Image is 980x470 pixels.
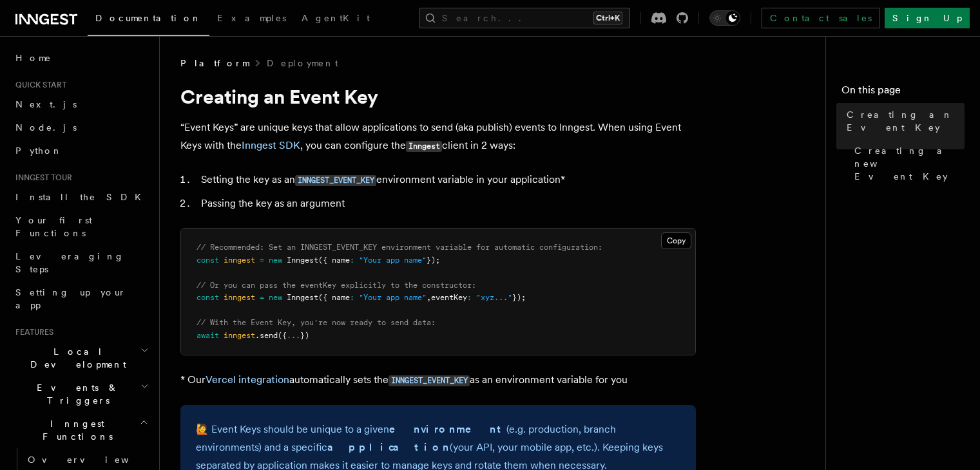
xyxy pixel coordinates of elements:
[197,243,602,252] span: // Recommended: Set an INNGEST_EVENT_KEY environment variable for automatic configuration:
[10,245,151,281] a: Leveraging Steps
[359,293,427,302] span: "Your app name"
[431,293,467,302] span: eventKey
[849,139,965,188] a: Creating a new Event Key
[10,139,151,162] a: Python
[10,93,151,116] a: Next.js
[224,293,255,302] span: inngest
[661,232,691,249] button: Copy
[267,57,338,70] a: Deployment
[15,52,52,64] span: Home
[88,4,209,36] a: Documentation
[180,57,249,70] span: Platform
[10,345,140,371] span: Local Development
[419,8,630,28] button: Search...Ctrl+K
[10,80,66,90] span: Quick start
[197,331,219,340] span: await
[197,318,436,327] span: // With the Event Key, you're now ready to send data:
[197,171,696,189] li: Setting the key as an environment variable in your application*
[197,281,476,290] span: // Or you can pass the eventKey explicitly to the constructor:
[427,256,440,265] span: });
[287,293,318,302] span: Inngest
[197,293,219,302] span: const
[709,10,740,26] button: Toggle dark mode
[10,412,151,448] button: Inngest Functions
[762,8,879,28] a: Contact sales
[209,4,294,35] a: Examples
[841,103,965,139] a: Creating an Event Key
[318,293,350,302] span: ({ name
[10,173,72,183] span: Inngest tour
[180,118,696,155] p: “Event Keys” are unique keys that allow applications to send (aka publish) events to Inngest. Whe...
[224,331,255,340] span: inngest
[10,209,151,245] a: Your first Functions
[10,281,151,317] a: Setting up your app
[593,12,622,24] kbd: Ctrl+K
[15,251,124,274] span: Leveraging Steps
[269,256,282,265] span: new
[15,122,77,133] span: Node.js
[10,376,151,412] button: Events & Triggers
[467,293,472,302] span: :
[10,381,140,407] span: Events & Triggers
[300,331,309,340] span: })
[242,139,300,151] a: Inngest SDK
[427,293,431,302] span: ,
[327,441,450,453] strong: application
[15,192,149,202] span: Install the SDK
[197,194,696,212] li: Passing the key as an argument
[15,146,62,156] span: Python
[28,455,160,465] span: Overview
[269,293,282,302] span: new
[295,175,376,186] code: INNGEST_EVENT_KEY
[15,99,77,109] span: Next.js
[389,375,470,386] code: INNGEST_EVENT_KEY
[287,331,300,340] span: ...
[224,256,255,265] span: inngest
[406,141,442,152] code: Inngest
[15,215,92,238] span: Your first Functions
[255,331,278,340] span: .send
[476,293,512,302] span: "xyz..."
[10,46,151,70] a: Home
[847,108,965,134] span: Creating an Event Key
[217,13,286,23] span: Examples
[512,293,526,302] span: });
[885,8,970,28] a: Sign Up
[197,256,219,265] span: const
[350,293,354,302] span: :
[302,13,370,23] span: AgentKit
[10,185,151,209] a: Install the SDK
[15,287,126,310] span: Setting up your app
[295,173,376,185] a: INNGEST_EVENT_KEY
[206,373,289,386] a: Vercel integration
[318,256,350,265] span: ({ name
[260,256,264,265] span: =
[10,417,139,443] span: Inngest Functions
[180,371,696,390] p: * Our automatically sets the as an environment variable for you
[10,340,151,376] button: Local Development
[287,256,318,265] span: Inngest
[294,4,378,35] a: AgentKit
[350,256,354,265] span: :
[389,423,506,435] strong: environment
[10,327,53,337] span: Features
[389,373,470,386] a: INNGEST_EVENT_KEY
[180,85,696,108] h1: Creating an Event Key
[278,331,287,340] span: ({
[10,116,151,139] a: Node.js
[841,82,965,103] h4: On this page
[95,13,202,23] span: Documentation
[260,293,264,302] span: =
[854,144,965,183] span: Creating a new Event Key
[359,256,427,265] span: "Your app name"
